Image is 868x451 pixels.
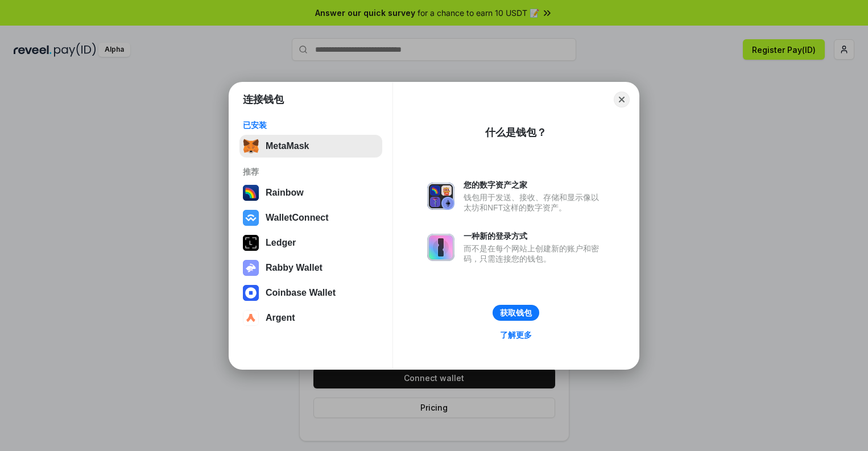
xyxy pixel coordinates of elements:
button: Coinbase Wallet [239,282,382,304]
h1: 连接钱包 [243,93,284,106]
img: svg+xml,%3Csvg%20width%3D%2228%22%20height%3D%2228%22%20viewBox%3D%220%200%2028%2028%22%20fill%3D... [243,310,259,326]
img: svg+xml,%3Csvg%20width%3D%2228%22%20height%3D%2228%22%20viewBox%3D%220%200%2028%2028%22%20fill%3D... [243,285,259,301]
div: 已安装 [243,120,379,130]
button: WalletConnect [239,206,382,229]
div: 什么是钱包？ [485,126,547,139]
div: MetaMask [266,141,309,151]
button: 获取钱包 [493,305,539,321]
img: svg+xml,%3Csvg%20xmlns%3D%22http%3A%2F%2Fwww.w3.org%2F2000%2Fsvg%22%20width%3D%2228%22%20height%3... [243,235,259,251]
div: Rabby Wallet [266,263,323,273]
img: svg+xml,%3Csvg%20xmlns%3D%22http%3A%2F%2Fwww.w3.org%2F2000%2Fsvg%22%20fill%3D%22none%22%20viewBox... [427,234,454,261]
div: 了解更多 [500,330,532,340]
button: Close [614,92,630,107]
div: WalletConnect [266,213,329,223]
img: svg+xml,%3Csvg%20xmlns%3D%22http%3A%2F%2Fwww.w3.org%2F2000%2Fsvg%22%20fill%3D%22none%22%20viewBox... [427,183,454,210]
button: Rabby Wallet [239,256,382,279]
img: svg+xml,%3Csvg%20xmlns%3D%22http%3A%2F%2Fwww.w3.org%2F2000%2Fsvg%22%20fill%3D%22none%22%20viewBox... [243,260,259,276]
button: Argent [239,307,382,329]
div: 钱包用于发送、接收、存储和显示像以太坊和NFT这样的数字资产。 [464,192,605,213]
div: Argent [266,313,295,323]
button: MetaMask [239,135,382,158]
button: Ledger [239,231,382,254]
div: 获取钱包 [500,308,532,318]
div: 推荐 [243,167,379,177]
div: Ledger [266,238,296,248]
div: 一种新的登录方式 [464,231,605,241]
div: Rainbow [266,188,304,198]
a: 了解更多 [493,328,539,342]
img: svg+xml,%3Csvg%20width%3D%22120%22%20height%3D%22120%22%20viewBox%3D%220%200%20120%20120%22%20fil... [243,185,259,201]
div: Coinbase Wallet [266,288,336,298]
div: 而不是在每个网站上创建新的账户和密码，只需连接您的钱包。 [464,243,605,264]
button: Rainbow [239,181,382,204]
img: svg+xml,%3Csvg%20width%3D%2228%22%20height%3D%2228%22%20viewBox%3D%220%200%2028%2028%22%20fill%3D... [243,210,259,226]
div: 您的数字资产之家 [464,180,605,190]
img: svg+xml,%3Csvg%20fill%3D%22none%22%20height%3D%2233%22%20viewBox%3D%220%200%2035%2033%22%20width%... [243,138,259,154]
